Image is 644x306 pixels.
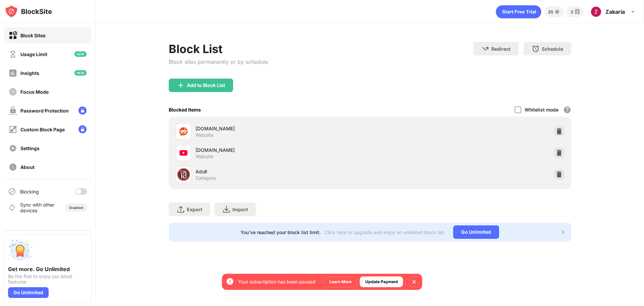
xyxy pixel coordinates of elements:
div: Blocked Items [169,107,201,113]
div: Category [196,175,216,181]
img: favicons [179,149,187,157]
div: Insights [20,70,39,76]
div: Block List [169,42,268,56]
div: Click here to upgrade and enjoy an unlimited block list. [325,229,445,235]
div: Adult [196,168,370,175]
img: x-button.svg [560,229,566,235]
div: Learn More [329,278,352,285]
div: Settings [20,145,40,151]
div: Blocking [20,189,39,194]
div: 3 [571,9,573,14]
div: Block sites permanently or by schedule [169,58,268,65]
div: 35 [548,9,553,14]
div: You’ve reached your block list limit. [240,229,321,235]
img: focus-off.svg [9,88,17,96]
img: new-icon.svg [74,51,87,57]
img: lock-menu.svg [78,125,87,133]
img: customize-block-page-off.svg [9,125,17,134]
div: [DOMAIN_NAME] [196,125,370,132]
div: Add to Block List [187,83,225,88]
div: animation [496,5,541,18]
img: settings-off.svg [9,144,17,152]
div: Schedule [542,46,563,52]
img: new-icon.svg [74,70,87,76]
div: Website [196,154,213,160]
div: Whitelist mode [525,107,558,113]
div: Get more. Go Unlimited [8,266,87,272]
div: Zakaria [605,8,625,15]
div: Sync with other devices [20,202,55,213]
div: Redirect [491,46,511,52]
div: Export [187,207,202,212]
div: Focus Mode [20,89,49,95]
img: error-circle-white.svg [226,277,234,286]
div: Be the first to enjoy our latest features [8,274,87,285]
img: block-on.svg [9,31,17,40]
img: logo-blocksite.svg [5,5,52,18]
img: insights-off.svg [9,69,17,77]
div: Disabled [69,206,83,210]
img: sync-icon.svg [8,204,16,212]
img: AAcHTtdCJxgJW4T7so4ID7iO3JrsNtKR8Excs6N68EUS=s96-c [591,6,601,17]
div: Your subscription has been paused [238,278,316,285]
img: password-protection-off.svg [9,106,17,115]
div: [DOMAIN_NAME] [196,146,370,154]
img: time-usage-off.svg [9,50,17,58]
div: 🔞 [176,168,191,181]
div: Go Unlimited [8,287,49,298]
img: push-unlimited.svg [8,239,32,263]
img: favicons [179,127,187,135]
img: points-small.svg [553,8,561,16]
img: lock-menu.svg [78,106,87,115]
img: about-off.svg [9,163,17,171]
div: Go Unlimited [453,225,499,239]
div: Website [196,132,213,138]
div: About [20,164,35,170]
img: reward-small.svg [573,8,581,16]
div: Custom Block Page [20,127,65,132]
div: Usage Limit [20,51,47,57]
div: Block Sites [20,33,46,38]
div: Password Protection [20,108,69,114]
img: blocking-icon.svg [8,187,16,195]
div: Import [232,207,248,212]
div: Update Payment [365,278,398,285]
